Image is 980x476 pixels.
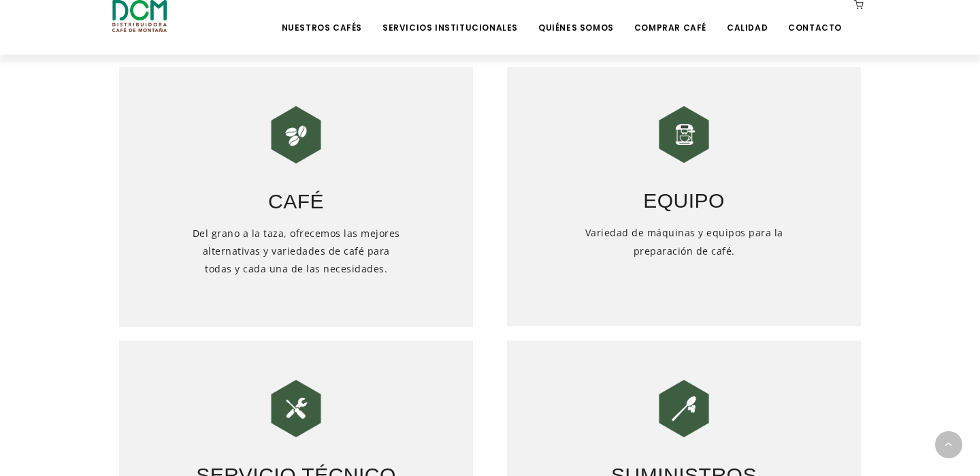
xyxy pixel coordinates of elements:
img: DCM-WEB-HOME-ICONOS-240X240-03.png [262,375,330,443]
a: Nuestros Cafés [274,1,370,33]
h5: Del grano a la taza, ofrecemos las mejores alternativas y variedades de café para todas y cada un... [190,225,402,313]
a: Calidad [719,1,776,33]
a: Quiénes Somos [530,1,622,33]
h5: Variedad de máquinas y equipos para la preparación de café. [578,224,790,313]
h3: Equipo [507,168,861,216]
h3: Café [119,169,473,217]
a: Contacto [780,1,850,33]
img: DCM-WEB-HOME-ICONOS-240X240-01.png [262,101,330,169]
img: DCM-WEB-HOME-ICONOS-240X240-02.png [650,101,718,169]
a: Servicios Institucionales [374,1,526,33]
img: DCM-WEB-HOME-ICONOS-240X240-04.png [650,375,718,443]
a: Comprar Café [626,1,715,33]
